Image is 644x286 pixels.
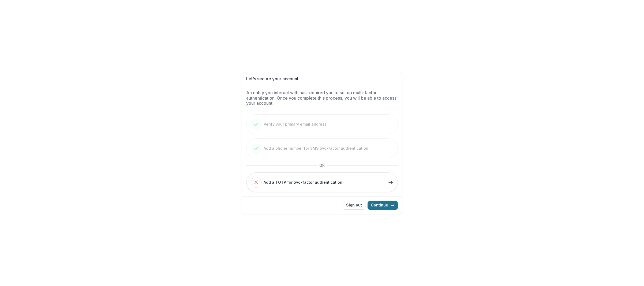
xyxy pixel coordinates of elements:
[264,145,368,151] span: Add a phone number for SMS two-factor authentication
[343,201,365,210] button: Sign out
[368,201,398,210] button: Continue
[317,161,327,170] span: OR
[264,179,342,185] span: Add a TOTP for two-factor authentication
[246,172,398,192] button: Add a TOTP for two-factor authentication
[246,76,398,81] h1: Let's secure your account
[264,121,327,127] span: Verify your primary email address
[246,138,398,158] button: Add a phone number for SMS two-factor authentication
[246,114,398,134] button: Verify your primary email address
[246,90,398,106] h2: An entity you interact with has required you to set up multi-factor authentication. Once you comp...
